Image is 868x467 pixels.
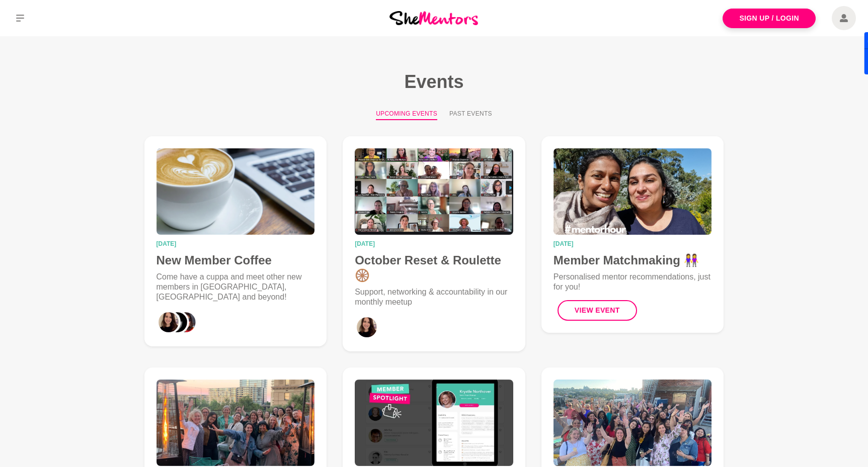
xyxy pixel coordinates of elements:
a: New Member Coffee[DATE]New Member CoffeeCome have a cuppa and meet other new members in [GEOGRAPH... [144,136,327,346]
a: October Reset & Roulette 🛞[DATE]October Reset & Roulette 🛞Support, networking & accountability in... [343,136,525,351]
button: Past Events [449,109,492,120]
div: 0_Ali Adey [156,310,181,334]
time: [DATE] [156,241,315,247]
button: Upcoming Events [376,109,437,120]
h4: October Reset & Roulette 🛞 [355,253,513,283]
h4: New Member Coffee [156,253,315,268]
img: October Reset & Roulette 🛞 [355,148,513,235]
div: 1_Donna English [165,310,189,334]
img: Member Matchmaking 👭 [554,148,712,235]
time: [DATE] [355,241,513,247]
p: Personalised mentor recommendations, just for you! [554,272,712,292]
time: [DATE] [554,241,712,247]
img: Local Catch Ups [156,380,315,466]
div: 0_Ali Adey [355,315,379,339]
a: Sign Up / Login [723,9,816,28]
img: Goals & Accountability 12-Month Program [554,380,712,466]
img: She Mentors Logo [389,11,478,25]
button: View Event [558,300,637,321]
p: Support, networking & accountability in our monthly meetup [355,287,513,307]
img: Member Spotlight ⭐ [355,380,513,466]
h1: Events [128,70,740,93]
p: Come have a cuppa and meet other new members in [GEOGRAPHIC_DATA], [GEOGRAPHIC_DATA] and beyond! [156,272,315,302]
div: 2_Nazeen Koonda [173,310,197,334]
img: New Member Coffee [156,148,315,235]
a: Member Matchmaking 👭[DATE]Member Matchmaking 👭Personalised mentor recommendations, just for you!V... [541,136,724,333]
h4: Member Matchmaking 👭 [554,253,712,268]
